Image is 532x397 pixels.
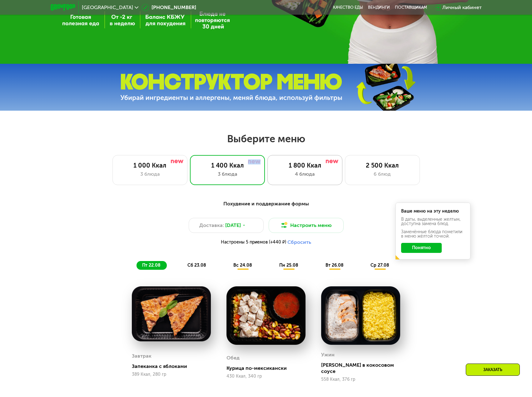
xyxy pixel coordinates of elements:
[401,217,465,226] div: В даты, выделенные желтым, доступна замена блюд.
[351,170,413,178] div: 6 блюд
[326,263,344,268] span: вт 26.08
[351,162,413,169] div: 2 500 Ккал
[442,4,482,11] div: Личный кабинет
[466,364,520,376] div: Заказать
[401,209,465,214] div: Ваше меню на эту неделю
[370,263,389,268] span: ср 27.08
[132,372,211,377] div: 389 Ккал, 280 гр
[119,162,181,169] div: 1 000 Ккал
[221,240,286,244] span: Настроены 5 приемов (+440 ₽)
[395,5,427,10] div: поставщикам
[226,374,306,379] div: 430 Ккал, 340 гр
[196,170,258,178] div: 3 блюда
[142,263,161,268] span: пт 22.08
[119,170,181,178] div: 3 блюда
[199,222,224,229] span: Доставка:
[233,263,252,268] span: вс 24.08
[287,239,311,245] button: Сбросить
[333,5,363,10] a: Качество еды
[132,363,216,369] div: Запеканка с яблоками
[225,222,241,229] span: [DATE]
[132,351,152,361] div: Завтрак
[196,162,258,169] div: 1 400 Ккал
[401,243,442,253] button: Понятно
[321,377,400,382] div: 558 Ккал, 376 гр
[269,218,344,233] button: Настроить меню
[187,263,206,268] span: сб 23.08
[279,263,298,268] span: пн 25.08
[274,162,336,169] div: 1 800 Ккал
[401,230,465,239] div: Заменённые блюда пометили в меню жёлтой точкой.
[226,353,240,363] div: Обед
[81,200,451,208] div: Похудение и поддержание формы
[321,362,405,374] div: [PERSON_NAME] в кокосовом соусе
[20,133,512,145] h2: Выберите меню
[368,5,390,10] a: Вендинги
[82,5,133,10] span: [GEOGRAPHIC_DATA]
[142,4,196,11] a: [PHONE_NUMBER]
[321,350,335,359] div: Ужин
[274,170,336,178] div: 4 блюда
[226,365,311,371] div: Курица по-мексикански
